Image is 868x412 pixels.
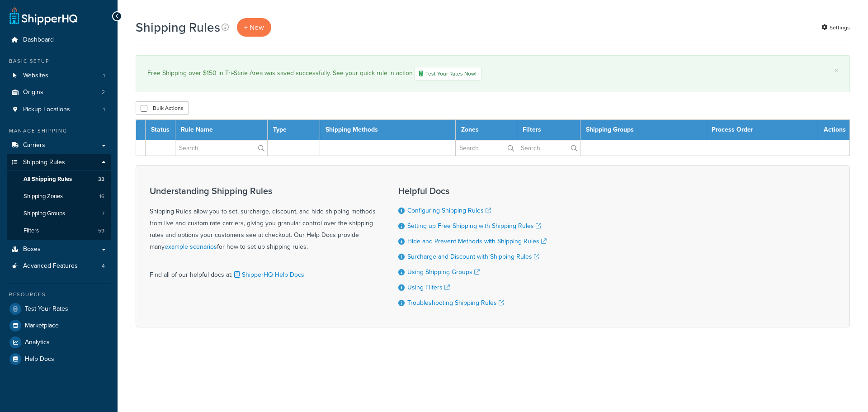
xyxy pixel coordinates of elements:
[98,227,104,235] span: 59
[23,262,78,270] span: Advanced Features
[102,210,104,218] span: 7
[7,67,111,84] li: Websites
[25,305,68,313] span: Test Your Rates
[7,84,111,101] a: Origins 2
[407,237,547,246] a: Hide and Prevent Methods with Shipping Rules
[7,351,111,367] a: Help Docs
[136,101,189,115] button: Bulk Actions
[7,171,111,188] li: All Shipping Rules
[7,223,111,239] a: Filters 59
[98,175,104,183] span: 33
[407,283,450,292] a: Using Filters
[150,262,376,281] div: Find all of our helpful docs at:
[25,339,50,346] span: Analytics
[407,221,541,231] a: Setting up Free Shipping with Shipping Rules
[7,67,111,84] a: Websites 1
[835,67,838,74] a: ×
[7,317,111,334] a: Marketplace
[23,89,43,96] span: Origins
[24,175,72,183] span: All Shipping Rules
[103,106,105,114] span: 1
[7,154,111,171] a: Shipping Rules
[398,186,547,196] h3: Helpful Docs
[23,72,48,80] span: Websites
[7,223,111,239] li: Filters
[175,120,268,140] th: Rule Name
[456,140,517,156] input: Search
[9,7,77,25] a: ShipperHQ Home
[244,22,264,33] span: + New
[23,159,65,166] span: Shipping Rules
[7,57,111,65] div: Basic Setup
[7,258,111,275] li: Advanced Features
[7,137,111,154] a: Carriers
[232,270,304,279] a: ShipperHQ Help Docs
[7,291,111,298] div: Resources
[414,67,481,81] a: Test Your Rates Now!
[237,18,271,37] a: + New
[7,84,111,101] li: Origins
[7,241,111,258] a: Boxes
[23,36,54,44] span: Dashboard
[7,154,111,240] li: Shipping Rules
[407,206,491,215] a: Configuring Shipping Rules
[23,246,41,253] span: Boxes
[99,193,104,200] span: 16
[24,227,39,235] span: Filters
[7,188,111,205] li: Shipping Zones
[103,72,105,80] span: 1
[821,21,850,34] a: Settings
[517,120,580,140] th: Filters
[407,298,504,308] a: Troubleshooting Shipping Rules
[818,120,850,140] th: Actions
[455,120,517,140] th: Zones
[23,142,45,149] span: Carriers
[7,205,111,222] a: Shipping Groups 7
[175,140,267,156] input: Search
[102,262,105,270] span: 4
[23,106,70,114] span: Pickup Locations
[7,32,111,48] a: Dashboard
[146,120,175,140] th: Status
[407,267,480,277] a: Using Shipping Groups
[7,101,111,118] li: Pickup Locations
[267,120,320,140] th: Type
[150,186,376,196] h3: Understanding Shipping Rules
[147,67,838,81] div: Free Shipping over $150 in Tri-State Area was saved successfully. See your quick rule in action
[136,19,220,36] h1: Shipping Rules
[24,193,63,200] span: Shipping Zones
[102,89,105,96] span: 2
[517,140,580,156] input: Search
[706,120,818,140] th: Process Order
[7,171,111,188] a: All Shipping Rules 33
[25,355,54,363] span: Help Docs
[7,301,111,317] a: Test Your Rates
[320,120,455,140] th: Shipping Methods
[7,101,111,118] a: Pickup Locations 1
[7,205,111,222] li: Shipping Groups
[7,188,111,205] a: Shipping Zones 16
[580,120,706,140] th: Shipping Groups
[407,252,539,261] a: Surcharge and Discount with Shipping Rules
[150,186,376,253] div: Shipping Rules allow you to set, surcharge, discount, and hide shipping methods from live and cus...
[7,334,111,350] a: Analytics
[24,210,65,218] span: Shipping Groups
[7,258,111,275] a: Advanced Features 4
[25,322,59,330] span: Marketplace
[165,242,217,251] a: example scenarios
[7,127,111,135] div: Manage Shipping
